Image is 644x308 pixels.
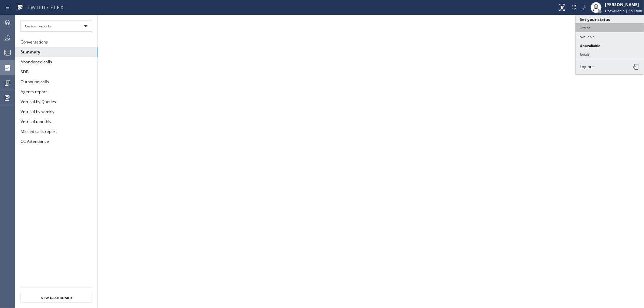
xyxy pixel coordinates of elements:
[15,67,97,77] button: SDB
[605,2,642,8] div: [PERSON_NAME]
[15,116,97,126] button: Vertical monthly
[15,87,97,97] button: Agents report
[15,47,97,57] button: Summary
[15,77,97,87] button: Outbound calls
[21,21,92,32] div: Custom Reports
[605,8,642,13] span: Unavailable | 3h 1min
[15,136,97,146] button: CC Attendance
[98,15,644,308] iframe: dashboard_b794bedd1109
[15,126,97,136] button: Missed calls report
[15,37,97,47] button: Conversations
[15,97,97,107] button: Vertical by Queues
[21,293,92,303] button: New Dashboard
[579,3,589,12] button: Mute
[15,57,97,67] button: Abandoned calls
[15,107,97,116] button: Vertical by weekly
